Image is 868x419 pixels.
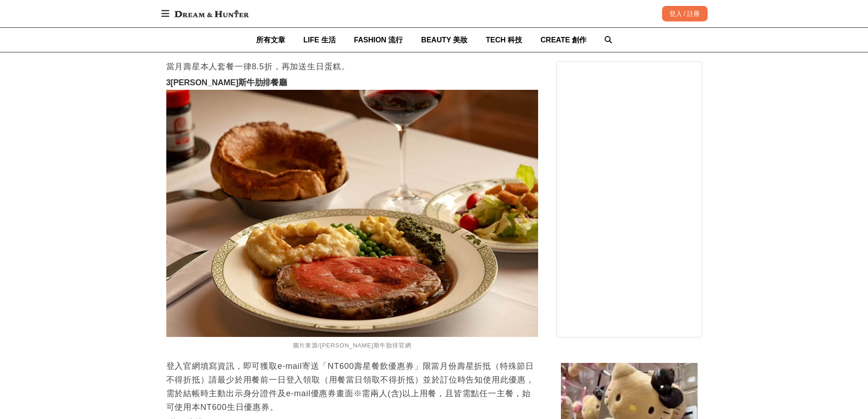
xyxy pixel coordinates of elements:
[166,90,538,337] img: 壽星優惠餐廳懶人包！10月壽星慶祝生日訂起來，當日免費＆當月優惠一次看！
[421,28,467,52] a: BEAUTY 美妝
[540,28,586,52] a: CREATE 創作
[166,78,287,87] strong: 3[PERSON_NAME]斯牛肋排餐廳
[170,5,253,22] img: Dream & Hunter
[303,36,336,44] span: LIFE 生活
[540,36,586,44] span: CREATE 創作
[421,36,467,44] span: BEAUTY 美妝
[166,60,538,73] p: 當月壽星本人套餐一律8.5折，再加送生日蛋糕。
[256,36,285,44] span: 所有文章
[662,6,708,21] div: 登入 / 註冊
[486,28,522,52] a: TECH 科技
[256,28,285,52] a: 所有文章
[293,342,411,349] span: 圖片來源/[PERSON_NAME]斯牛肋排官網
[354,36,403,44] span: FASHION 流行
[166,359,538,414] p: 登入官網填寫資訊，即可獲取e-mail寄送「NT600壽星餐飲優惠券」限當月份壽星折抵（特殊節日不得折抵）請最少於用餐前一日登入領取（用餐當日領取不得折抵）並於訂位時告知使用此優惠，需於結帳時主...
[303,28,336,52] a: LIFE 生活
[354,28,403,52] a: FASHION 流行
[486,36,522,44] span: TECH 科技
